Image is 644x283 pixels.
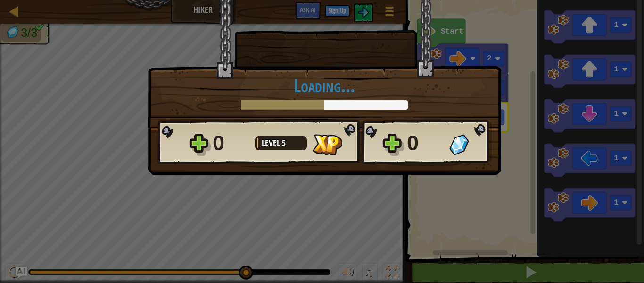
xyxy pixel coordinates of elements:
h1: Loading... [157,76,491,95]
img: Gems Gained [449,134,469,155]
span: 5 [282,137,286,149]
div: 0 [213,128,249,158]
div: 0 [407,128,444,158]
img: XP Gained [313,134,342,155]
span: Level [262,137,282,149]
